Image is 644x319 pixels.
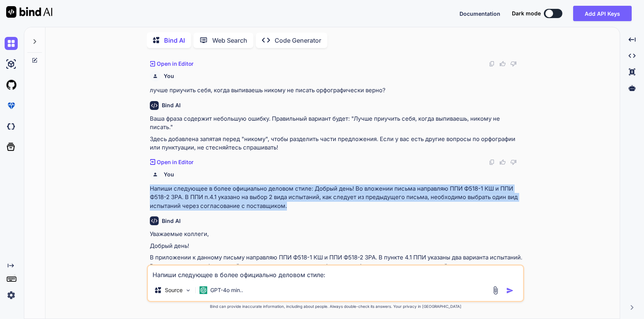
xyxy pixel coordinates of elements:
[164,36,185,45] p: Bind AI
[162,101,181,109] h6: Bind AI
[489,61,495,67] img: copy
[275,36,321,45] p: Code Generator
[150,242,523,251] p: Добрый день!
[164,72,174,80] h6: You
[157,158,193,166] p: Open in Editor
[147,304,524,309] p: Bind can provide inaccurate information, including about people. Always double-check its answers....
[165,286,183,294] p: Source
[210,286,243,294] p: GPT-4o min..
[164,171,174,178] h6: You
[500,159,506,165] img: like
[5,37,18,50] img: chat
[573,6,632,21] button: Add API Keys
[506,287,514,294] img: icon
[510,61,517,67] img: dislike
[6,6,52,18] img: Bind AI
[460,10,500,17] span: Documentation
[510,159,517,165] img: dislike
[500,61,506,67] img: like
[162,217,181,225] h6: Bind AI
[150,115,523,132] p: Ваша фраза содержит небольшую ошибку. Правильный вариант будет: "Лучше приучить себя, когда выпив...
[5,78,18,91] img: githubLight
[460,10,500,18] button: Documentation
[150,184,523,211] p: Напиши следующее в более официально деловом стиле: Добрый день! Во вложении письма направляю ППИ ...
[491,286,500,295] img: attachment
[150,253,523,279] p: В приложении к данному письму направляю ППИ Ф518-1 КШ и ППИ Ф518-2 ЗРА. В пункте 4.1 ППИ указаны ...
[512,10,541,17] span: Dark mode
[157,60,193,68] p: Open in Editor
[212,36,247,45] p: Web Search
[5,99,18,112] img: premium
[5,120,18,133] img: darkCloudIdeIcon
[200,286,207,294] img: GPT-4o mini
[150,86,523,95] p: лучше приучить себя, когда выпиваешь никому не писать орфографически верно?
[185,287,191,294] img: Pick Models
[150,230,523,239] p: Уважаемые коллеги,
[489,159,495,165] img: copy
[5,289,18,302] img: settings
[5,58,18,71] img: ai-studio
[150,135,523,152] p: Здесь добавлена запятая перед "никому", чтобы разделить части предложения. Если у вас есть другие...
